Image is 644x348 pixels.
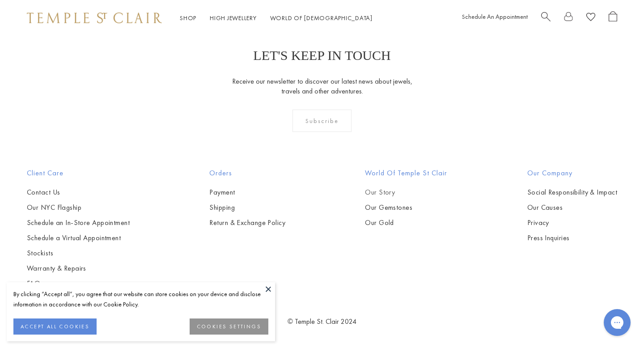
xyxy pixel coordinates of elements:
[13,318,97,335] button: ACCEPT ALL COOKIES
[365,203,447,212] a: Our Gemstones
[180,13,373,24] nav: Main navigation
[27,248,130,258] a: Stockists
[27,13,162,23] img: Temple St. Clair
[365,187,447,197] a: Our Story
[586,11,595,25] a: View Wishlist
[27,233,130,243] a: Schedule a Virtual Appointment
[13,289,268,310] div: By clicking “Accept all”, you agree that our website can store cookies on your device and disclos...
[365,218,447,228] a: Our Gold
[210,14,257,22] a: High JewelleryHigh Jewellery
[527,233,617,243] a: Press Inquiries
[27,187,130,197] a: Contact Us
[541,11,551,25] a: Search
[599,306,635,339] iframe: Gorgias live chat messenger
[527,187,617,197] a: Social Responsibility & Impact
[190,318,268,335] button: COOKIES SETTINGS
[27,279,130,289] a: FAQs
[209,168,285,178] h2: Orders
[462,13,528,21] a: Schedule An Appointment
[292,110,352,132] div: Subscribe
[27,203,130,212] a: Our NYC Flagship
[180,14,196,22] a: ShopShop
[609,11,617,25] a: Open Shopping Bag
[270,14,373,22] a: World of [DEMOGRAPHIC_DATA]World of [DEMOGRAPHIC_DATA]
[527,203,617,212] a: Our Causes
[209,218,285,228] a: Return & Exchange Policy
[209,187,285,197] a: Payment
[365,168,447,178] h2: World of Temple St Clair
[527,218,617,228] a: Privacy
[232,76,413,96] p: Receive our newsletter to discover our latest news about jewels, travels and other adventures.
[27,263,130,273] a: Warranty & Repairs
[27,218,130,228] a: Schedule an In-Store Appointment
[27,168,130,178] h2: Client Care
[288,317,356,326] a: © Temple St. Clair 2024
[527,168,617,178] h2: Our Company
[253,48,390,63] p: LET'S KEEP IN TOUCH
[209,203,285,212] a: Shipping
